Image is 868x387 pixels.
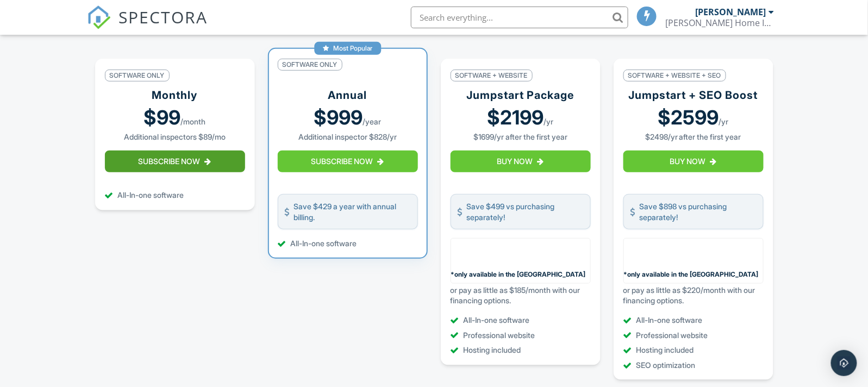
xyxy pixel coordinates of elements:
[451,270,590,283] p: *only available in the [GEOGRAPHIC_DATA]
[333,44,372,53] span: Most Popular
[488,108,544,127] strong: $2199
[144,108,181,127] strong: $99
[152,88,198,103] h3: Monthly
[665,17,774,28] div: Tipton Home Inspections, LLC
[467,201,584,222] span: Save $499 vs purchasing separately!
[411,7,628,28] input: Search everything...
[118,190,184,201] span: All-In-one software
[626,241,761,267] iframe: Payment method messaging
[294,201,411,222] span: Save $429 a year with annual billing.
[636,345,694,355] span: Hosting included
[105,151,245,172] button: Subscribe Now
[105,70,170,82] span: Software Only
[636,315,703,326] span: All-In-one software
[636,330,708,341] span: Professional website
[87,15,208,38] a: SPECTORA
[629,88,758,103] h3: Jumpstart + SEO Boost
[451,70,533,82] span: Software + Website
[695,7,766,17] div: [PERSON_NAME]
[544,116,554,127] span: /yr
[328,88,367,103] h3: Annual
[645,132,741,142] p: $2498/yr after the first year
[719,116,729,127] span: /yr
[453,241,588,267] iframe: Payment method messaging
[623,285,764,306] p: or pay as little as $220/month with our financing options.
[451,151,591,172] button: Buy Now
[467,88,574,103] h3: Jumpstart Package
[623,151,764,172] button: Buy Now
[464,315,530,326] span: All-In-one software
[473,132,567,142] p: $1699/yr after the first year
[363,116,382,127] span: /year
[464,330,535,341] span: Professional website
[124,132,226,142] p: Additional inspectors $89/mo
[314,108,363,127] strong: $999
[298,132,397,142] p: Additional inspector $828/yr
[640,201,757,222] span: Save $898 vs purchasing separately!
[464,345,521,355] span: Hosting included
[87,5,111,29] img: The Best Home Inspection Software - Spectora
[831,350,857,376] div: Open Intercom Messenger
[658,108,719,127] strong: $2599
[291,238,357,249] span: All-In-one software
[118,5,208,28] span: SPECTORA
[623,70,726,82] span: Software + Website + SEO
[278,59,342,71] span: Software Only
[636,360,696,371] span: SEO optimization
[451,285,591,306] p: or pay as little as $185/month with our financing options.
[181,116,206,127] span: /month
[278,151,418,172] button: Subscribe Now
[624,270,763,283] p: *only available in the [GEOGRAPHIC_DATA]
